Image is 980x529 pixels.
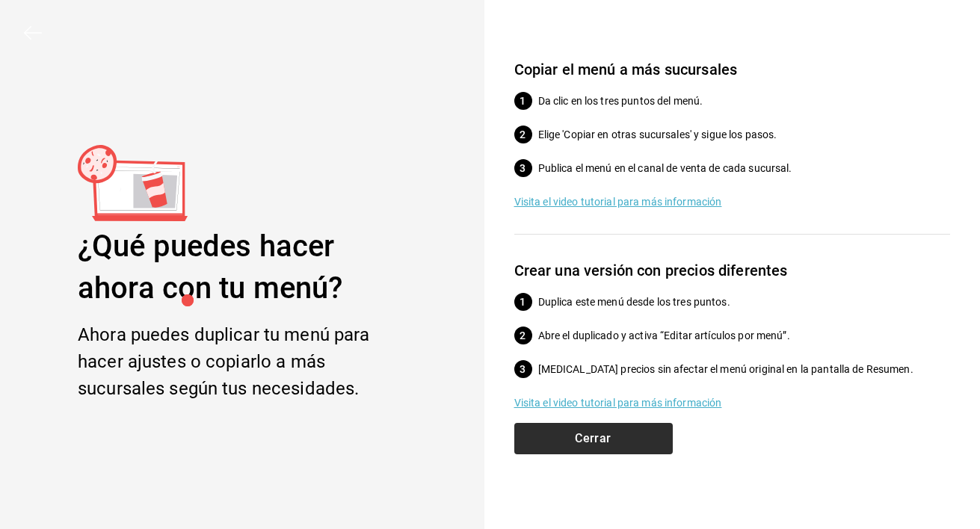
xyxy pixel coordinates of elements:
h6: Copiar el menú a más sucursales [514,58,951,81]
div: ¿Qué puedes hacer ahora con tu menú? [78,226,413,309]
a: Visita el video tutorial para más información [514,194,951,210]
p: Abre el duplicado y activa “Editar artículos por menú”. [538,328,951,344]
button: Cerrar [514,423,673,454]
p: Duplica este menú desde los tres puntos. [538,294,951,310]
a: Visita el video tutorial para más información [514,395,951,411]
div: Ahora puedes duplicar tu menú para hacer ajustes o copiarlo a más sucursales según tus necesidades. [78,321,413,402]
h6: Crear una versión con precios diferentes [514,259,951,282]
p: Da clic en los tres puntos del menú. [538,93,951,109]
p: Elige 'Copiar en otras sucursales' y sigue los pasos. [538,127,951,143]
p: [MEDICAL_DATA] precios sin afectar el menú original en la pantalla de Resumen. [538,362,951,377]
p: Publica el menú en el canal de venta de cada sucursal. [538,161,951,176]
